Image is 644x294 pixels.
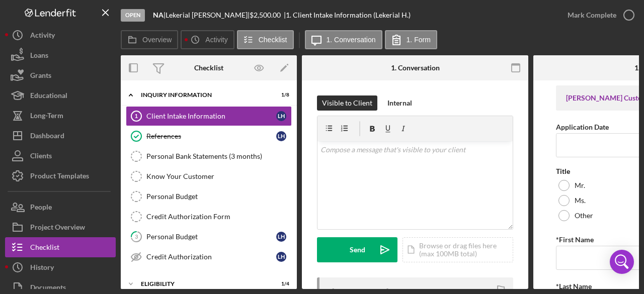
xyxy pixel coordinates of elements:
div: Inquiry Information [141,92,264,98]
tspan: 1 [135,113,138,119]
button: Dashboard [5,126,116,146]
div: History [30,257,54,280]
button: Product Templates [5,166,116,186]
label: Application Date [556,123,609,131]
button: 1. Form [385,30,437,49]
div: | [153,11,166,19]
label: Checklist [259,36,287,44]
div: Project Overview [30,217,85,240]
button: Project Overview [5,217,116,237]
label: *First Name [556,235,594,244]
div: Lekerial [PERSON_NAME] | [166,11,250,19]
div: 1. Conversation [391,64,440,72]
button: Send [317,237,397,262]
div: $2,500.00 [250,11,284,19]
div: Open Intercom Messenger [610,250,634,274]
a: ReferencesLH [126,126,292,146]
a: Credit Authorization Form [126,207,292,227]
div: Credit Authorization [146,253,276,261]
div: Credit Authorization Form [146,213,291,221]
button: Activity [5,25,116,45]
button: Activity [181,30,234,49]
a: Personal Budget [126,186,292,207]
button: History [5,257,116,277]
div: L H [276,111,286,121]
div: 1 / 4 [271,281,289,287]
button: Visible to Client [317,95,377,111]
label: 1. Form [407,36,431,44]
button: Internal [382,95,417,111]
a: 3Personal BudgetLH [126,227,292,247]
label: Activity [205,36,227,44]
button: 1. Conversation [305,30,382,49]
label: Overview [142,36,172,44]
label: Ms. [575,197,586,205]
div: Product Templates [30,166,89,188]
div: L H [276,131,286,141]
tspan: 3 [135,233,138,240]
button: Long-Term [5,106,116,126]
div: Personal Budget [146,233,276,241]
div: Know Your Customer [146,172,291,180]
div: Personal Budget [146,192,291,201]
div: Client Intake Information [146,112,276,120]
label: *Last Name [556,282,592,290]
b: NA [153,11,164,19]
div: | 1. Client Intake Information (Lekerial H.) [284,11,411,19]
label: 1. Conversation [327,36,376,44]
a: 1Client Intake InformationLH [126,106,292,126]
div: References [146,132,276,140]
button: People [5,197,116,217]
div: L H [276,232,286,242]
div: Visible to Client [322,95,372,111]
label: Mr. [575,181,585,189]
button: Loans [5,45,116,65]
button: Grants [5,65,116,85]
div: Send [350,237,365,262]
button: Clients [5,146,116,166]
div: Checklist [194,64,223,72]
div: Clients [30,146,52,168]
button: Checklist [237,30,294,49]
div: Educational [30,85,67,108]
button: Mark Complete [557,5,639,25]
div: Grants [30,65,51,88]
a: Credit AuthorizationLH [126,247,292,267]
div: Long-Term [30,106,63,128]
div: Open [121,9,145,22]
div: Eligibility [141,281,264,287]
div: Checklist [30,237,59,260]
div: Activity [30,25,55,48]
button: Checklist [5,237,116,257]
div: People [30,197,52,220]
label: Other [575,212,593,220]
div: 1 / 8 [271,92,289,98]
button: Educational [5,85,116,106]
div: Mark Complete [568,5,616,25]
div: L H [276,252,286,262]
div: Loans [30,45,48,68]
a: Personal Bank Statements (3 months) [126,146,292,166]
div: Internal [387,95,412,111]
div: Dashboard [30,126,64,148]
a: Know Your Customer [126,166,292,186]
button: Overview [121,30,178,49]
div: Personal Bank Statements (3 months) [146,152,291,160]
